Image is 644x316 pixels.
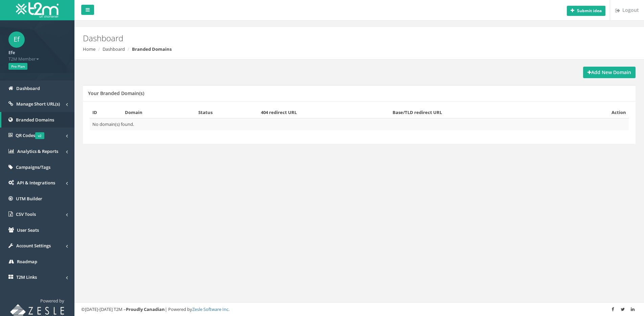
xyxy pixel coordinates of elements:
button: Submit idea [567,6,605,16]
span: Analytics & Reports [17,148,58,154]
a: Efe T2M Member [8,48,66,62]
h2: Dashboard [83,34,542,43]
a: Add New Domain [583,67,636,78]
span: Pro Plan [8,63,27,70]
th: Domain [122,107,196,118]
span: Manage Short URL(s) [16,101,60,107]
span: Dashboard [16,85,40,91]
span: v2 [35,132,44,139]
span: Campaigns/Tags [16,164,50,170]
th: 404 redirect URL [258,107,390,118]
th: Base/TLD redirect URL [390,107,565,118]
span: API & Integrations [17,180,55,186]
h5: Your Branded Domain(s) [88,91,144,96]
th: Action [565,107,629,118]
th: ID [90,107,122,118]
span: UTM Builder [16,196,42,202]
strong: Add New Domain [587,69,631,75]
a: Zesle Software Inc. [192,306,229,312]
div: ©[DATE]-[DATE] T2M – | Powered by [81,306,637,313]
span: CSV Tools [16,211,36,217]
td: No domain(s) found. [90,118,629,130]
span: Roadmap [17,258,37,265]
span: Powered by [40,298,64,304]
span: User Seats [17,227,39,233]
a: Home [83,46,95,52]
th: Status [196,107,258,118]
strong: Proudly Canadian [126,306,165,312]
a: Dashboard [103,46,125,52]
span: QR Codes [16,132,44,138]
span: T2M Links [16,274,37,280]
span: Branded Domains [16,117,54,123]
b: Submit idea [577,8,602,14]
img: T2M [16,2,59,18]
strong: Efe [8,49,15,55]
span: T2M Member [8,56,66,62]
span: Ef [8,31,25,48]
span: Account Settings [16,243,51,249]
strong: Branded Domains [132,46,172,52]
